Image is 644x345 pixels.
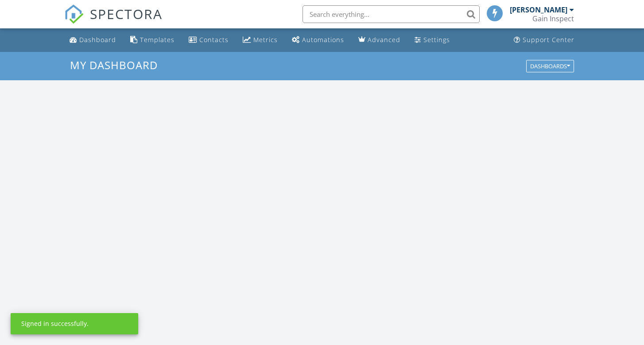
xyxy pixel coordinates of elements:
[355,32,404,48] a: Advanced
[510,5,567,14] div: [PERSON_NAME]
[140,35,175,44] div: Templates
[253,35,278,44] div: Metrics
[199,35,229,44] div: Contacts
[423,35,450,44] div: Settings
[239,32,281,48] a: Metrics
[185,32,232,48] a: Contacts
[530,63,570,69] div: Dashboards
[64,4,84,24] img: The Best Home Inspection Software - Spectora
[302,35,344,44] div: Automations
[127,32,178,48] a: Templates
[303,5,480,23] input: Search everything...
[70,58,158,72] span: My Dashboard
[66,32,120,48] a: Dashboard
[368,35,400,44] div: Advanced
[523,35,574,44] div: Support Center
[64,12,163,31] a: SPECTORA
[21,319,89,328] div: Signed in successfully.
[288,32,348,48] a: Automations (Basic)
[526,60,574,72] button: Dashboards
[510,32,578,48] a: Support Center
[90,4,163,23] span: SPECTORA
[79,35,116,44] div: Dashboard
[411,32,454,48] a: Settings
[532,14,574,23] div: Gain Inspect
